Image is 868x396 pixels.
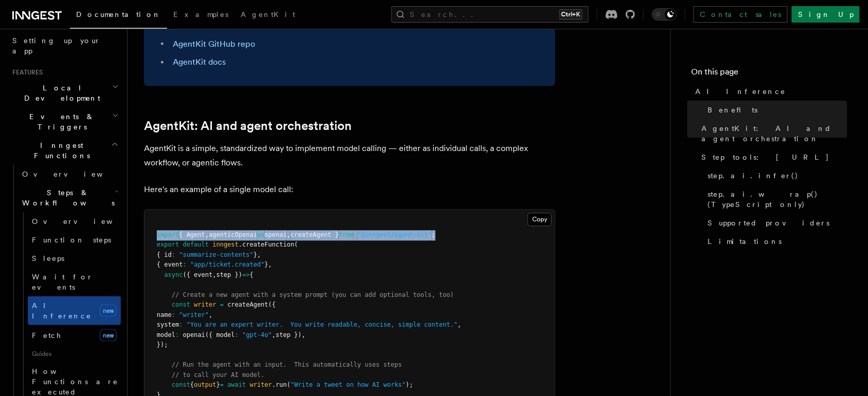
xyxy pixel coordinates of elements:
[32,367,118,396] span: How Functions are executed
[8,107,121,136] button: Events & Triggers
[18,183,121,212] button: Steps & Workflows
[157,312,172,319] span: name
[234,3,301,28] a: AgentKit
[32,331,62,340] span: Fetch
[704,214,847,232] a: Supported providers
[265,232,287,239] span: openai
[157,252,172,259] span: { id
[32,273,93,291] span: Wait for events
[28,346,121,362] span: Guides
[32,217,138,225] span: Overview
[272,382,287,389] span: .run
[172,362,402,369] span: // Run the agent with an input. This automatically uses steps
[173,58,226,67] a: AgentKit docs
[257,252,261,259] span: ,
[287,382,291,389] span: (
[241,10,295,18] span: AgentKit
[144,142,555,171] p: AgentKit is a simple, standardized way to implement model calling — either as individual calls, a...
[144,119,352,134] a: AgentKit: AI and agent orchestration
[702,123,847,144] span: AgentKit: AI and agent orchestration
[76,10,161,18] span: Documentation
[172,312,175,319] span: :
[702,152,830,162] span: Step tools: [URL]
[18,187,115,208] span: Steps & Workflows
[22,170,128,178] span: Overview
[708,105,758,115] span: Benefits
[696,86,786,97] span: AI Inference
[32,236,111,244] span: Function steps
[179,252,254,259] span: "summarize-contents"
[652,8,677,21] button: Toggle dark mode
[792,6,860,23] a: Sign Up
[32,254,64,262] span: Sleeps
[216,272,243,279] span: step })
[172,382,190,389] span: const
[173,10,228,18] span: Examples
[194,382,216,389] span: output
[287,232,291,239] span: ,
[268,261,272,269] span: ,
[250,272,254,279] span: {
[205,332,235,339] span: ({ model
[28,212,121,231] a: Overview
[183,332,205,339] span: openai
[694,6,788,23] a: Contact sales
[28,231,121,249] a: Function steps
[179,232,205,239] span: { Agent
[167,3,234,28] a: Examples
[157,232,179,239] span: import
[212,241,239,249] span: inngest
[698,119,847,148] a: AgentKit: AI and agent orchestration
[100,305,117,317] span: new
[8,140,111,161] span: Inngest Functions
[28,249,121,268] a: Sleeps
[242,332,272,339] span: "gpt-4o"
[708,218,830,228] span: Supported providers
[391,6,589,23] button: Search...Ctrl+K
[209,232,257,239] span: agenticOpenai
[239,241,294,249] span: .createFunction
[242,272,249,279] span: =>
[276,332,302,339] span: step })
[183,272,213,279] span: ({ event
[175,332,179,339] span: :
[291,382,406,389] span: "Write a tweet on how AI works"
[164,272,183,279] span: async
[212,272,216,279] span: ,
[708,171,799,181] span: step.ai.infer()
[294,241,298,249] span: (
[708,236,782,247] span: Limitations
[205,232,209,239] span: ,
[12,36,101,55] span: Setting up your app
[8,136,121,165] button: Inngest Functions
[254,252,257,259] span: }
[458,322,461,329] span: ,
[209,312,212,319] span: ,
[291,232,339,239] span: createAgent }
[8,68,43,77] span: Features
[704,166,847,185] a: step.ai.infer()
[704,185,847,214] a: step.ai.wrap() (TypeScript only)
[268,301,276,309] span: ({
[190,382,194,389] span: {
[28,325,121,346] a: Fetchnew
[144,183,555,197] p: Here's an example of a single model call:
[704,101,847,119] a: Benefits
[172,252,175,259] span: :
[257,232,264,239] span: as
[265,261,268,269] span: }
[183,241,209,249] span: default
[339,232,354,239] span: from
[8,111,112,132] span: Events & Triggers
[559,9,583,20] kbd: Ctrl+K
[704,232,847,251] a: Limitations
[250,382,272,389] span: writer
[528,213,552,227] button: Copy
[28,268,121,296] a: Wait for events
[227,382,246,389] span: await
[357,232,432,239] span: "@inngest/agent-kit"
[179,312,209,319] span: "writer"
[220,382,224,389] span: =
[70,3,167,29] a: Documentation
[302,332,305,339] span: ,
